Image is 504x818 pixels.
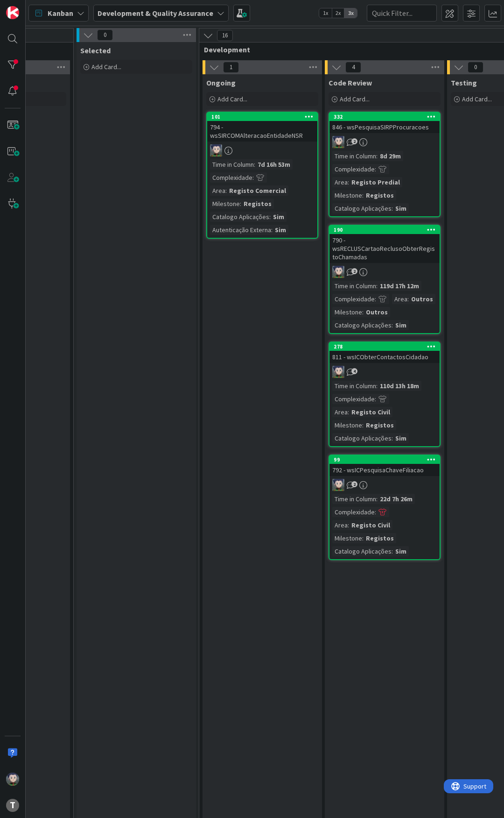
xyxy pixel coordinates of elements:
span: : [348,177,349,187]
span: 2 [351,268,357,274]
div: Milestone [332,420,362,430]
span: Add Card... [462,95,492,103]
div: Catalogo Aplicações [332,546,392,556]
img: LS [210,144,222,156]
div: Time in Column [332,381,376,391]
div: 101 [211,114,317,120]
div: LS [329,266,440,278]
div: Area [332,177,348,187]
div: Outros [409,294,435,304]
span: 1x [319,8,332,18]
span: 4 [351,368,357,374]
span: : [376,281,378,291]
div: 99 [329,455,440,464]
span: : [271,225,273,235]
div: Sim [271,212,287,222]
div: LS [329,366,440,378]
span: Add Card... [91,63,121,71]
div: Time in Column [332,281,376,291]
div: 792 - wsICPesquisaChaveFiliacao [329,464,440,476]
span: 2 [351,481,357,487]
span: : [392,546,393,556]
span: : [348,520,349,530]
span: 2 [351,138,357,144]
div: 7d 16h 53m [255,159,293,170]
span: : [376,494,378,504]
span: : [269,212,271,222]
div: Time in Column [332,494,376,504]
div: 119d 17h 12m [378,281,421,291]
div: 332 [329,113,440,121]
span: : [362,420,364,430]
span: : [392,433,393,443]
div: Area [392,294,407,304]
img: Visit kanbanzone.com [6,6,19,19]
div: LS [329,479,440,491]
div: Complexidade [210,172,252,183]
div: 278 [334,343,440,350]
div: 790 - wsRECLUSCartaoReclusoObterRegistoChamadas [329,234,440,263]
span: : [254,159,255,170]
div: Sim [393,433,409,443]
div: 101794 - wsSIRCOMAlteracaoEntidadeNSR [207,113,317,142]
span: 16 [217,30,233,41]
div: Catalogo Aplicações [332,433,392,443]
div: 846 - wsPesquisaSIRPProcuracoes [329,121,440,133]
div: Catalogo Aplicações [210,212,269,222]
span: : [376,381,378,391]
div: Catalogo Aplicações [332,320,392,330]
div: Milestone [332,533,362,543]
div: 794 - wsSIRCOMAlteracaoEntidadeNSR [207,121,317,142]
div: Catalogo Aplicações [332,203,392,213]
div: 278 [329,342,440,351]
div: 8d 29m [378,151,403,161]
span: : [362,533,364,543]
div: 99 [334,456,440,463]
div: Sim [393,320,409,330]
img: LS [332,366,344,378]
div: 332846 - wsPesquisaSIRPProcuracoes [329,113,440,133]
div: Registo Comercial [227,185,288,196]
div: 190 [329,226,440,234]
span: : [376,151,378,161]
span: : [225,185,227,196]
div: Area [332,520,348,530]
div: T [6,799,19,812]
div: Area [210,185,225,196]
div: 22d 7h 26m [378,494,415,504]
span: 0 [468,62,483,73]
img: LS [332,479,344,491]
span: : [375,164,376,174]
div: Sim [393,546,409,556]
span: Add Card... [217,95,247,103]
span: 0 [97,29,113,41]
div: 110d 13h 18m [378,381,421,391]
div: 190790 - wsRECLUSCartaoReclusoObterRegistoChamadas [329,226,440,263]
input: Quick Filter... [367,5,437,21]
div: Milestone [210,199,240,209]
img: LS [6,773,19,786]
div: Milestone [332,190,362,200]
span: : [252,172,254,183]
span: : [392,203,393,213]
div: LS [329,136,440,148]
div: Registo Civil [349,407,392,417]
span: 1 [223,62,239,73]
div: 278811 - wsICObterContactosCidadao [329,342,440,363]
div: 332 [334,114,440,120]
div: 190 [334,227,440,233]
div: Sim [273,225,288,235]
div: Registos [241,199,274,209]
span: : [375,294,376,304]
span: Code Review [329,78,372,87]
span: Kanban [48,7,73,19]
div: Sim [393,203,409,213]
div: 99792 - wsICPesquisaChaveFiliacao [329,455,440,476]
img: LS [332,266,344,278]
span: : [392,320,393,330]
span: 4 [345,62,361,73]
div: 811 - wsICObterContactosCidadao [329,351,440,363]
div: Registo Predial [349,177,402,187]
div: Registos [364,190,396,200]
div: Milestone [332,307,362,317]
